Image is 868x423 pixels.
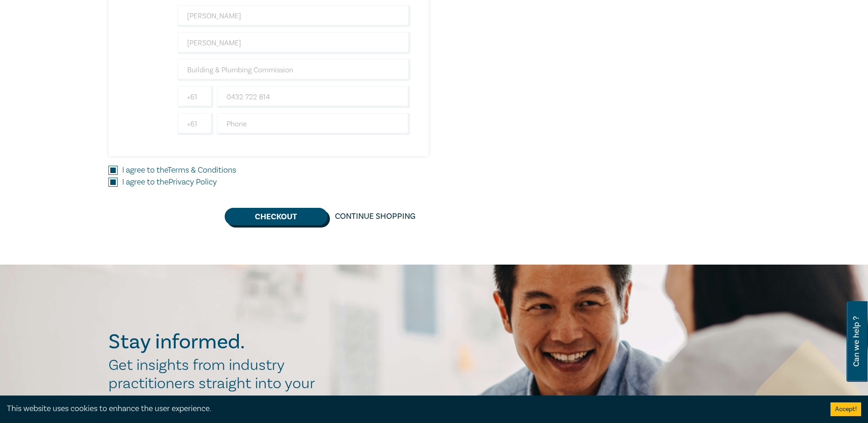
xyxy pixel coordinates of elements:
[328,208,423,225] a: Continue Shopping
[122,176,217,188] label: I agree to the
[217,86,410,108] input: Mobile*
[178,32,410,54] input: Last Name*
[178,113,213,135] input: +61
[225,208,328,225] button: Checkout
[122,164,236,176] label: I agree to the
[7,403,817,415] div: This website uses cookies to enhance the user experience.
[178,5,410,27] input: First Name*
[108,330,324,354] h2: Stay informed.
[178,86,213,108] input: +61
[167,165,236,175] a: Terms & Conditions
[178,59,410,81] input: Company
[217,113,410,135] input: Phone
[852,307,861,376] span: Can we help ?
[108,356,324,411] h2: Get insights from industry practitioners straight into your inbox.
[830,402,861,416] button: Accept cookies
[168,177,217,187] a: Privacy Policy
